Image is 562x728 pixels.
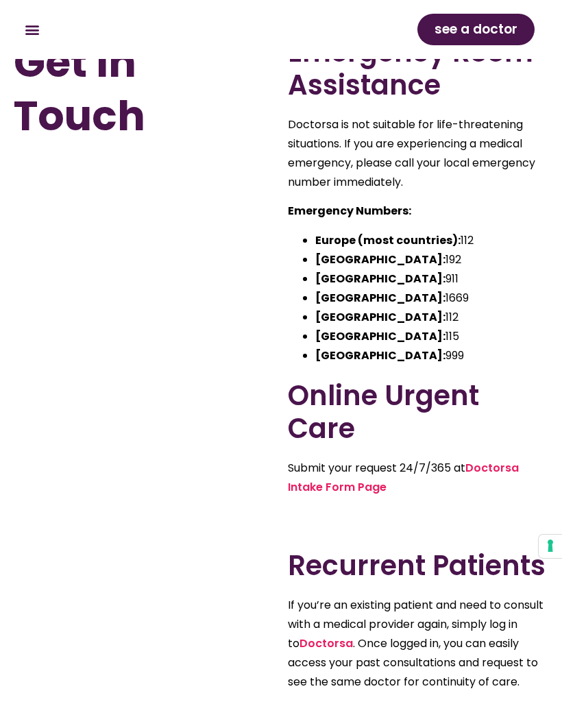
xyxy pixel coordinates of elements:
h1: Get in Touch [14,36,274,143]
li: 112 [315,308,548,327]
button: Your consent preferences for tracking technologies [539,535,562,558]
li: 999 [315,346,548,365]
a: see a doctor [417,14,535,45]
a: Doctorsa [300,635,353,651]
strong: [GEOGRAPHIC_DATA]: [315,309,445,325]
p: Doctorsa is not suitable for life-threatening situations. If you are experiencing a medical emerg... [288,115,548,192]
strong: [GEOGRAPHIC_DATA]: [315,290,445,306]
p: If you’re an existing patient and need to consult with a medical provider again, simply log in to... [288,596,548,692]
strong: [GEOGRAPHIC_DATA]: [315,348,445,363]
p: Submit your request 24/7/365 at [288,459,548,497]
li: 911 [315,269,548,289]
li: 112 [315,231,548,250]
h2: Recurrent Patients [288,549,548,582]
li: 115 [315,327,548,346]
strong: [GEOGRAPHIC_DATA]: [315,252,445,267]
div: Menu Toggle [21,19,43,41]
strong: Emergency Numbers: [288,203,411,219]
span: see a doctor [435,19,517,40]
a: Doctorsa Intake Form Page [288,460,519,495]
strong: Europe (most countries): [315,232,461,248]
strong: [GEOGRAPHIC_DATA]: [315,328,445,344]
h2: Emergency Room Assistance [288,36,548,101]
li: 1669 [315,289,548,308]
h2: Online Urgent Care [288,379,548,445]
li: 192 [315,250,548,269]
strong: [GEOGRAPHIC_DATA]: [315,271,445,287]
